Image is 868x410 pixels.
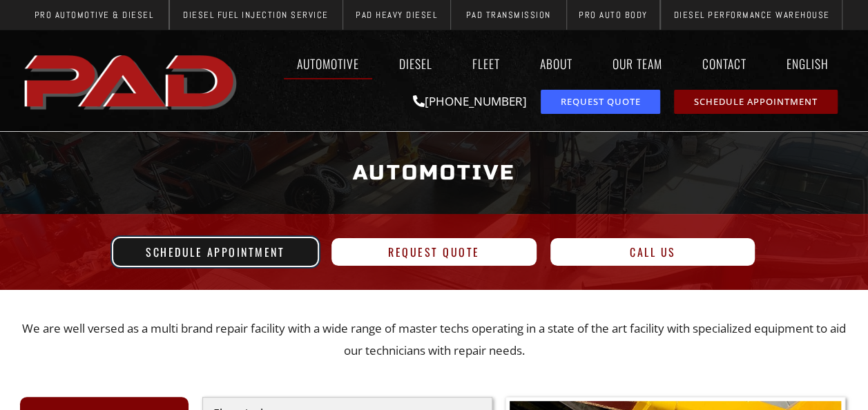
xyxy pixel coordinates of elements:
[466,10,551,19] span: PAD Transmission
[146,246,284,257] span: Schedule Appointment
[356,10,437,19] span: PAD Heavy Diesel
[284,48,372,79] a: Automotive
[20,318,849,362] p: We are well versed as a multi brand repair facility with a wide range of master techs operating i...
[689,48,760,79] a: Contact
[459,48,513,79] a: Fleet
[20,43,244,118] img: The image shows the word "PAD" in bold, red, uppercase letters with a slight shadow effect.
[20,43,244,118] a: pro automotive and diesel home page
[694,97,818,106] span: Schedule Appointment
[183,10,329,19] span: Diesel Fuel Injection Service
[388,246,480,257] span: Request Quote
[386,48,445,79] a: Diesel
[541,90,660,114] a: request a service or repair quote
[550,238,755,266] a: Call Us
[673,10,829,19] span: Diesel Performance Warehouse
[674,90,838,114] a: schedule repair or service appointment
[35,10,154,19] span: Pro Automotive & Diesel
[331,238,537,266] a: Request Quote
[630,246,676,257] span: Call Us
[773,48,849,79] a: English
[599,48,675,79] a: Our Team
[560,97,640,106] span: Request Quote
[244,48,849,79] nav: Menu
[27,147,842,199] h1: Automotive
[527,48,586,79] a: About
[113,238,318,266] a: Schedule Appointment
[579,10,648,19] span: Pro Auto Body
[413,93,527,109] a: [PHONE_NUMBER]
